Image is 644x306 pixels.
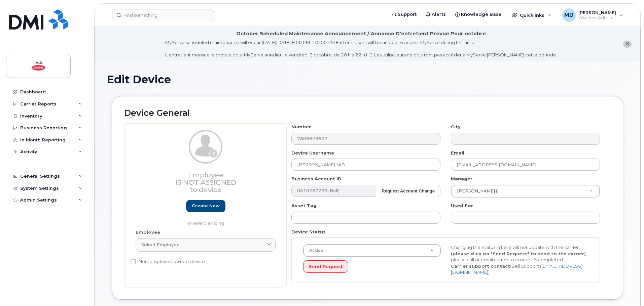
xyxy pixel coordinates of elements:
[451,176,472,182] label: Manager
[451,124,461,130] label: City
[305,248,323,254] span: Active
[107,74,628,85] h1: Edit Device
[291,150,334,156] label: Device Username
[291,203,317,209] label: Asset Tag
[291,176,342,182] label: Business Account ID
[303,260,348,273] button: Send Request
[136,171,276,193] h3: Employee
[175,178,236,186] span: Is not assigned
[451,263,582,275] a: [EMAIL_ADDRESS][DOMAIN_NAME]
[236,30,486,37] div: October Scheduled Maintenance Announcement / Annonce D'entretient Prévue Pour octobre
[190,186,222,194] span: to device
[141,242,180,248] span: Select employee
[136,229,160,235] label: Employee
[623,41,632,48] button: close notification
[124,108,611,118] h2: Device General
[136,220,276,226] p: or select existing
[451,251,586,256] strong: (please click on "Send Request" to send to the carrier)
[291,229,326,235] label: Device Status
[186,200,225,212] a: Create new
[382,188,435,193] strong: Request Account Change
[451,185,600,197] a: [PERSON_NAME] ()
[451,263,511,269] strong: Carrier support contact:
[303,245,440,257] a: Active
[451,203,473,209] label: Used For
[131,258,205,266] label: Non-employee owned device
[376,185,440,197] button: Request Account Change
[131,259,136,264] input: Non-employee owned device
[165,39,557,58] div: MyServe scheduled maintenance will occur [DATE][DATE] 8:00 PM - 10:00 PM Eastern. Users will be u...
[446,244,594,275] div: Changing the Status in here will not update with the carrier, , please call or email carrier to e...
[136,238,276,252] a: Select employee
[451,150,464,156] label: Email
[453,188,499,194] span: [PERSON_NAME] ()
[291,124,311,130] label: Number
